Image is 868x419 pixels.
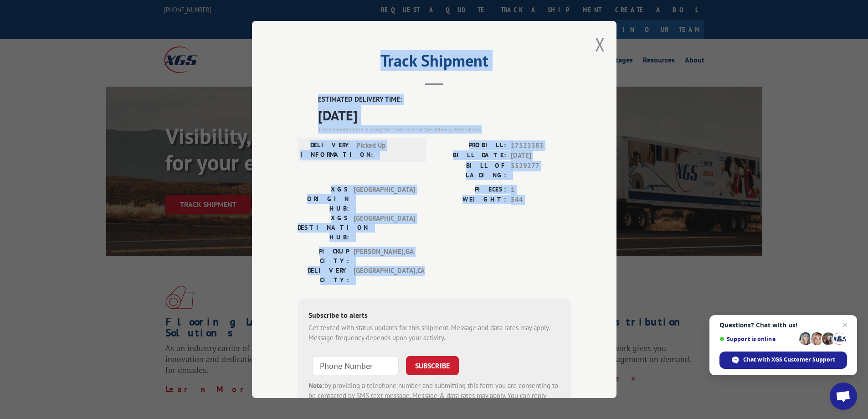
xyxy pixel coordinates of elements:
[298,185,349,213] label: XGS ORIGIN HUB:
[434,150,506,161] label: BILL DATE:
[356,140,418,160] span: Picked Up
[719,352,847,369] div: Chat with XGS Customer Support
[511,150,571,161] span: [DATE]
[354,213,415,242] span: [GEOGRAPHIC_DATA]
[298,213,349,242] label: XGS DESTINATION HUB:
[434,185,506,195] label: PIECES:
[434,195,506,205] label: WEIGHT:
[318,125,571,134] div: The estimated time is using the time zone for the delivery destination.
[719,321,847,329] span: Questions? Chat with us!
[298,266,349,285] label: DELIVERY CITY:
[354,266,415,285] span: [GEOGRAPHIC_DATA] , CA
[354,185,415,213] span: [GEOGRAPHIC_DATA]
[830,383,857,410] div: Open chat
[743,356,835,364] span: Chat with XGS Customer Support
[511,140,571,151] span: 17523383
[312,356,399,375] input: Phone Number
[298,54,571,72] h2: Track Shipment
[318,94,571,105] label: ESTIMATED DELIVERY TIME:
[511,161,571,180] span: 5529277
[308,310,560,323] div: Subscribe to alerts
[354,247,415,266] span: [PERSON_NAME] , GA
[434,140,506,151] label: PROBILL:
[595,32,605,57] button: Close modal
[298,247,349,266] label: PICKUP CITY:
[406,356,459,375] button: SUBSCRIBE
[511,185,571,195] span: 1
[308,381,560,412] div: by providing a telephone number and submitting this form you are consenting to be contacted by SM...
[434,161,506,180] label: BILL OF LADING:
[318,105,571,125] span: [DATE]
[308,381,324,390] strong: Note:
[719,336,796,342] span: Support is online
[839,320,850,331] span: Close chat
[300,140,352,160] label: DELIVERY INFORMATION:
[308,323,560,343] div: Get texted with status updates for this shipment. Message and data rates may apply. Message frequ...
[511,195,571,205] span: 544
